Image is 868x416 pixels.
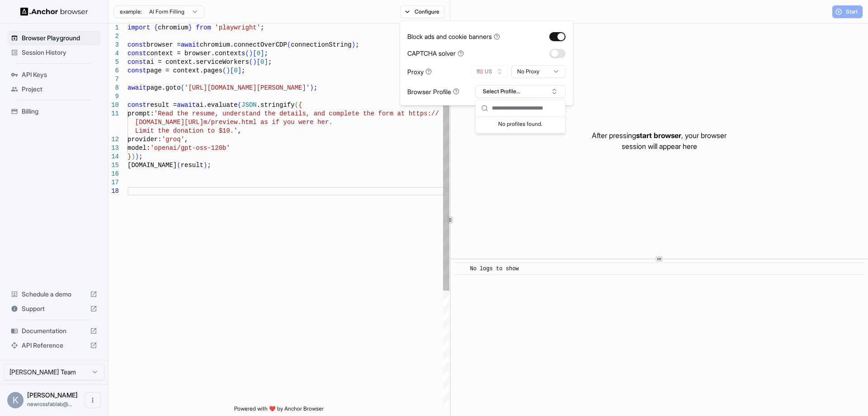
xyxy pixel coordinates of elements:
span: 'groq' [162,136,184,143]
span: ) [203,162,207,169]
span: , [238,127,241,134]
span: ( [181,84,184,91]
span: import [127,24,150,31]
span: ) [253,58,256,66]
div: 4 [108,49,119,58]
span: ; [139,153,142,160]
span: Session History [22,48,97,57]
span: API Reference [22,341,86,350]
div: 2 [108,32,119,41]
span: provider: [127,136,162,143]
button: Select Profile... [475,85,566,98]
span: ai.evaluate [196,101,237,109]
span: ; [207,162,211,169]
button: Configure [401,5,444,18]
div: Suggestions [476,117,565,133]
span: newrossfablab@gmail.com [27,401,72,407]
div: 6 [108,67,119,75]
span: '[URL][DOMAIN_NAME][PERSON_NAME]' [184,84,310,91]
div: Support [7,301,101,316]
span: } [188,24,192,31]
span: page.goto [146,84,181,91]
button: No Proxy [511,65,566,78]
span: model: [127,144,150,152]
span: 'openai/gpt-oss-120b' [150,144,230,152]
span: ) [310,84,313,91]
span: Kamal Tribak [27,391,78,399]
span: ai = context.serviceWorkers [146,58,249,66]
img: Anchor Logo [20,7,88,16]
span: API Keys [22,70,97,79]
span: const [127,58,146,66]
span: await [181,41,200,48]
span: 0 [260,58,264,66]
span: [DOMAIN_NAME] [127,162,177,169]
span: start browser [636,131,681,140]
div: 8 [108,84,119,92]
span: await [177,101,196,109]
span: Limit the donation to $10.' [135,127,238,134]
span: Schedule a demo [22,290,86,299]
span: page = context.pages [146,67,222,74]
span: ( [295,101,298,109]
button: Open menu [85,392,101,408]
span: ; [264,50,268,57]
span: Billing [22,107,97,116]
span: 0 [234,67,237,74]
span: ( [245,50,249,57]
div: Schedule a demo [7,287,101,301]
div: API Keys [7,67,101,82]
div: 16 [108,170,119,178]
div: 9 [108,92,119,101]
span: [ [253,50,256,57]
span: 0 [257,50,260,57]
span: m/preview.html as if you were her. [203,119,333,126]
span: const [127,41,146,48]
span: 'playwright' [215,24,260,31]
span: ( [177,162,180,169]
span: connectionString [291,41,351,48]
span: Support [22,304,86,313]
span: [ [257,58,260,66]
div: K [7,392,24,408]
span: ) [226,67,230,74]
span: No logs to show [470,266,519,272]
span: Documentation [22,326,86,335]
span: ) [352,41,355,48]
span: ) [135,153,139,160]
div: Browser Playground [7,31,101,45]
span: ( [287,41,291,48]
div: Block ads and cookie banners [407,32,500,41]
span: result [181,162,203,169]
div: Session History [7,45,101,60]
span: const [127,50,146,57]
div: 11 [108,110,119,118]
div: 1 [108,24,119,32]
div: 3 [108,41,119,49]
span: from [196,24,211,31]
span: lete the form at https:// [344,110,439,117]
div: Browser Profile [407,87,459,96]
div: 5 [108,58,119,67]
span: Project [22,85,97,94]
span: ) [131,153,135,160]
span: ​ [459,264,463,273]
div: 14 [108,153,119,161]
span: ( [222,67,226,74]
span: result = [146,101,177,109]
div: 7 [108,75,119,84]
div: Documentation [7,324,101,338]
span: context = browser.contexts [146,50,245,57]
span: [DOMAIN_NAME][URL] [135,119,203,126]
div: 15 [108,161,119,170]
span: { [298,101,302,109]
span: , [184,136,188,143]
div: 13 [108,144,119,153]
span: ; [241,67,245,74]
span: prompt: [127,110,154,117]
span: ) [249,50,253,57]
span: .stringify [257,101,295,109]
span: ; [355,41,359,48]
span: example: [120,8,142,15]
span: ( [249,58,253,66]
